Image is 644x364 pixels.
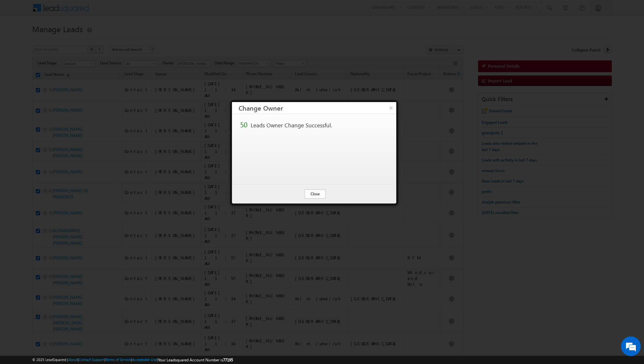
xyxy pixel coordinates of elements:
span: 77195 [223,357,233,362]
a: Acceptable Use [132,357,157,362]
button: × [386,102,396,114]
span: © 2025 LeadSquared | | | | | [32,357,233,363]
div: Chat with us now [34,34,110,43]
td: 50 [239,120,249,130]
div: Minimize live chat window [108,3,124,19]
span: Your Leadsquared Account Number is [158,357,233,362]
em: Start Chat [89,202,119,211]
td: Leads Owner Change Successful. [249,120,334,130]
a: Contact Support [79,357,104,362]
h3: Change Owner [239,102,396,114]
textarea: Type your message and hit 'Enter' [9,61,120,197]
img: d_60004797649_company_0_60004797649 [11,34,28,43]
a: Terms of Service [105,357,131,362]
button: Close [305,189,326,199]
a: About [68,357,78,362]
